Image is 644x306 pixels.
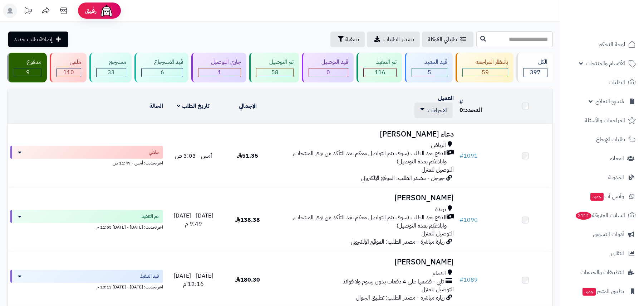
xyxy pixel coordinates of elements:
a: السلات المتروكة2111 [565,207,640,224]
img: logo-2.png [595,18,637,33]
a: المدونة [565,169,640,186]
span: العملاء [610,153,624,163]
div: المحدد: [459,106,495,114]
div: قيد الاسترجاع [141,58,183,66]
span: التوصيل للمنزل [422,229,454,238]
div: 33 [97,68,126,77]
span: 0 [326,68,330,77]
div: الكل [523,58,547,66]
span: التوصيل للمنزل [422,285,454,294]
a: ملغي 110 [48,53,88,82]
h3: [PERSON_NAME] [278,258,453,266]
span: الدفع بعد الطلب (سوف يتم التواصل معكم بعد التأكد من توفر المنتجات, وابلاغكم بمدة التوصيل) [278,149,446,166]
a: مسترجع 33 [88,53,133,82]
div: اخر تحديث: أمس - 11:49 ص [10,159,163,166]
div: 6 [142,68,183,77]
span: وآتس آب [590,191,624,201]
span: الدمام [432,269,446,278]
a: الكل397 [515,53,554,82]
span: طلباتي المُوكلة [428,35,457,44]
a: طلبات الإرجاع [565,131,640,148]
span: الطلبات [609,77,625,87]
span: التوصيل للمنزل [422,166,454,174]
span: 9 [26,68,30,77]
div: 5 [412,68,447,77]
h3: [PERSON_NAME] [278,194,453,202]
span: 6 [161,68,164,77]
span: 1 [218,68,221,77]
span: قيد التنفيذ [140,273,159,280]
a: تصدير الطلبات [367,32,420,47]
span: ملغي [149,149,159,156]
span: مُنشئ النماذج [595,96,624,106]
a: تم التوصيل 58 [248,53,300,82]
span: أمس - 3:03 ص [175,152,212,160]
a: تم التنفيذ 116 [355,53,403,82]
a: # [459,97,463,106]
span: المراجعات والأسئلة [585,115,625,125]
a: العميل [438,94,454,102]
span: 33 [108,68,115,77]
div: 116 [364,68,396,77]
a: لوحة التحكم [565,36,640,53]
a: التطبيقات والخدمات [565,264,640,281]
a: تطبيق المتجرجديد [565,283,640,300]
span: التقارير [610,248,624,258]
a: جاري التوصيل 1 [190,53,248,82]
a: قيد التنفيذ 5 [403,53,454,82]
span: بريدة [435,205,446,214]
div: 9 [14,68,41,77]
span: [DATE] - [DATE] 9:49 م [174,211,213,228]
a: أدوات التسويق [565,226,640,243]
a: الطلبات [565,74,640,91]
a: تحديثات المنصة [19,4,37,20]
div: 58 [256,68,293,77]
div: اخر تحديث: [DATE] - [DATE] 11:55 م [10,223,163,230]
div: اخر تحديث: [DATE] - [DATE] 10:13 م [10,283,163,290]
span: تطبيق المتجر [582,286,624,296]
a: تاريخ الطلب [177,102,210,110]
span: التطبيقات والخدمات [580,267,624,277]
div: قيد التنفيذ [412,58,447,66]
h3: دعاء [PERSON_NAME] [278,130,453,138]
span: المدونة [608,172,624,182]
div: جاري التوصيل [198,58,241,66]
span: الاجراءات [428,106,447,115]
a: #1091 [459,152,478,160]
span: 51.35 [237,152,258,160]
span: 0 [459,106,463,114]
span: 138.38 [235,216,260,224]
span: تم التنفيذ [142,213,159,220]
a: #1089 [459,276,478,284]
a: #1090 [459,216,478,224]
span: 180.30 [235,276,260,284]
a: بانتظار المراجعة 59 [454,53,515,82]
div: تم التنفيذ [363,58,397,66]
a: مدفوع 9 [6,53,48,82]
a: طلباتي المُوكلة [422,32,473,47]
span: تابي - قسّمها على 4 دفعات بدون رسوم ولا فوائد [343,278,444,286]
span: 397 [530,68,541,77]
a: العملاء [565,150,640,167]
img: ai-face.png [99,4,114,18]
span: الأقسام والمنتجات [586,58,625,68]
span: تصفية [345,35,359,44]
a: المراجعات والأسئلة [565,112,640,129]
span: الرياض [431,141,446,149]
span: زيارة مباشرة - مصدر الطلب: الموقع الإلكتروني [351,238,444,246]
div: بانتظار المراجعة [462,58,508,66]
div: مسترجع [96,58,126,66]
span: جوجل - مصدر الطلب: الموقع الإلكتروني [361,174,444,182]
a: الإجمالي [239,102,257,110]
span: جديد [590,193,604,201]
span: زيارة مباشرة - مصدر الطلب: تطبيق الجوال [356,293,444,302]
span: لوحة التحكم [599,39,625,49]
span: الدفع بعد الطلب (سوف يتم التواصل معكم بعد التأكد من توفر المنتجات, وابلاغكم بمدة التوصيل) [278,214,446,230]
button: تصفية [330,32,365,47]
div: 59 [463,68,507,77]
span: 5 [428,68,431,77]
div: مدفوع [14,58,41,66]
span: رفيق [85,6,97,15]
div: قيد التوصيل [309,58,348,66]
a: قيد الاسترجاع 6 [133,53,190,82]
